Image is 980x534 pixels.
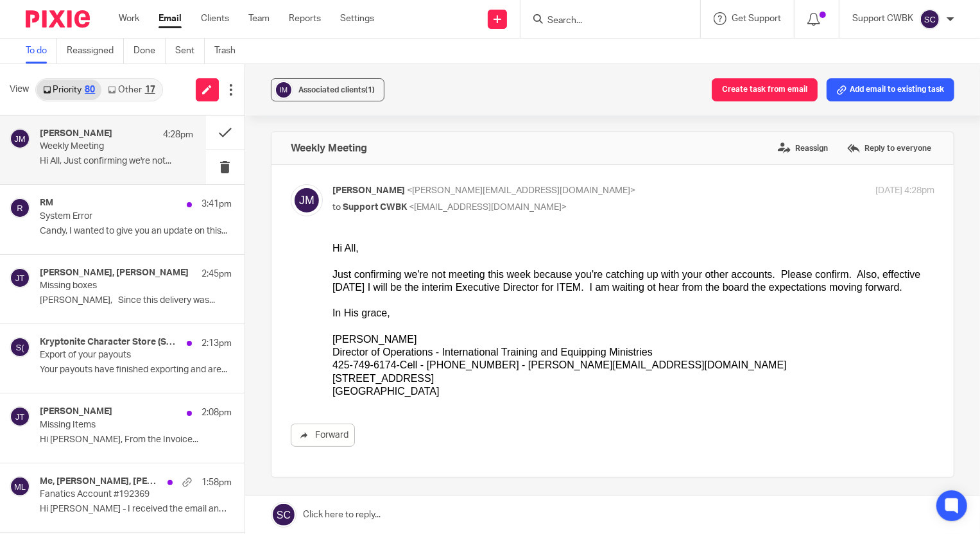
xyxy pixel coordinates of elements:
p: 1:58pm [202,476,232,489]
a: Reassigned [67,39,124,64]
span: <[EMAIL_ADDRESS][DOMAIN_NAME]> [409,203,567,212]
img: Pixie [26,10,90,28]
p: Your payouts have finished exporting and are... [40,365,232,375]
p: [PERSON_NAME], Since this delivery was... [40,295,232,306]
p: Missing boxes [40,280,193,291]
div: 80 [85,85,95,94]
p: Hi [PERSON_NAME], From the Invoice... [40,435,232,445]
div: 17 [145,85,155,94]
a: Reports [289,12,321,25]
button: Add email to existing task [827,78,954,101]
img: svg%3E [10,128,30,149]
input: Search [546,15,662,27]
h4: [PERSON_NAME] [40,406,112,417]
h4: Weekly Meeting [291,142,367,155]
a: Settings [340,12,374,25]
span: <[PERSON_NAME][EMAIL_ADDRESS][DOMAIN_NAME]> [407,186,635,195]
img: svg%3E [274,80,293,99]
h4: [PERSON_NAME], [PERSON_NAME] [40,268,189,279]
p: Weekly Meeting [40,141,162,152]
h4: [PERSON_NAME] [40,128,112,139]
a: Team [248,12,270,25]
button: Associated clients(1) [271,78,384,101]
a: Sent [175,39,205,64]
img: svg%3E [10,198,30,218]
img: svg%3E [10,476,30,497]
p: Hi [PERSON_NAME] - I received the email and looks like... [40,504,232,515]
img: svg%3E [10,268,30,288]
p: 3:41pm [202,198,232,211]
span: to [332,203,341,212]
p: Fanatics Account #192369 [40,489,193,500]
span: Associated clients [298,86,375,94]
p: 4:28pm [163,128,193,141]
label: Reply to everyone [844,139,934,158]
span: View [10,83,29,96]
button: Create task from email [712,78,818,101]
h4: Kryptonite Character Store (Shopify), Southern Sportz Store (Shopify) [40,337,180,348]
img: svg%3E [10,337,30,357]
span: (1) [365,86,375,94]
a: Forward [291,424,355,447]
a: Work [119,12,139,25]
p: 2:13pm [202,337,232,350]
img: svg%3E [291,184,323,216]
span: Support CWBK [343,203,407,212]
img: svg%3E [920,9,940,30]
h4: Me, [PERSON_NAME], [PERSON_NAME], [PERSON_NAME], Credit Department, [PERSON_NAME] [40,476,161,487]
a: Clients [201,12,229,25]
p: Hi All, Just confirming we're not... [40,156,193,167]
label: Reassign [775,139,831,158]
h4: RM [40,198,53,209]
p: [DATE] 4:28pm [875,184,934,198]
a: Priority80 [37,80,101,100]
p: System Error [40,211,193,222]
a: Other17 [101,80,161,100]
p: Candy, I wanted to give you an update on this... [40,226,232,237]
img: svg%3E [10,406,30,427]
a: Done [133,39,166,64]
a: Email [159,12,182,25]
p: Support CWBK [852,12,913,25]
p: 2:45pm [202,268,232,280]
p: Export of your payouts [40,350,193,361]
span: Get Support [732,14,781,23]
a: Trash [214,39,245,64]
a: To do [26,39,57,64]
span: [PERSON_NAME] [332,186,405,195]
p: Missing Items [40,420,193,431]
p: 2:08pm [202,406,232,419]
